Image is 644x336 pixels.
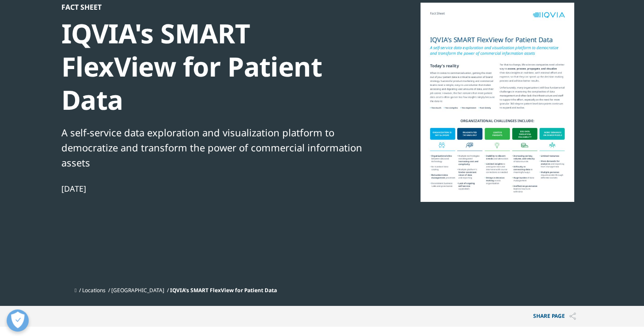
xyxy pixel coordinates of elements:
[170,286,277,294] span: IQVIA's SMART FlexView for Patient Data
[61,183,364,194] div: [DATE]
[527,306,583,327] p: Share PAGE
[111,286,164,294] a: [GEOGRAPHIC_DATA]
[61,3,364,12] div: Fact Sheet
[7,309,29,332] button: Open Preferences
[527,306,583,327] button: Share PAGEShare PAGE
[82,286,106,294] a: Locations
[61,125,364,170] div: A self-service data exploration and visualization platform to democratize and transform the power...
[569,313,576,320] img: Share PAGE
[61,17,364,116] div: IQVIA's SMART FlexView for Patient Data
